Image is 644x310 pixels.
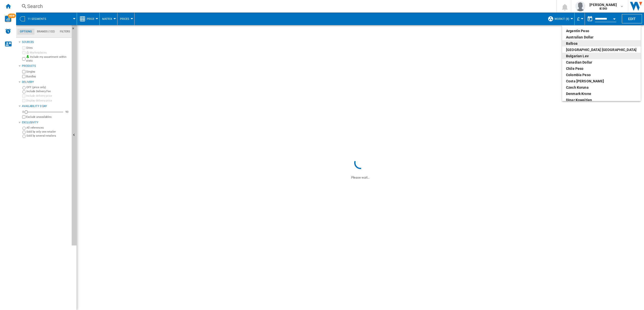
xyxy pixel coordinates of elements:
[566,28,637,33] div: Argentin Peso
[566,72,637,77] div: Colombia Peso
[566,47,637,52] div: [GEOGRAPHIC_DATA] [GEOGRAPHIC_DATA]
[566,91,637,96] div: Denmark Krone
[566,54,637,59] div: Bulgarian lev
[566,97,637,102] div: dinar koweïtien
[566,79,637,84] div: Costa [PERSON_NAME]
[566,85,637,90] div: Czech Koruna
[566,41,637,46] div: balboa
[566,60,637,65] div: Canadian Dollar
[566,66,637,71] div: Chile Peso
[566,35,637,40] div: Australian Dollar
